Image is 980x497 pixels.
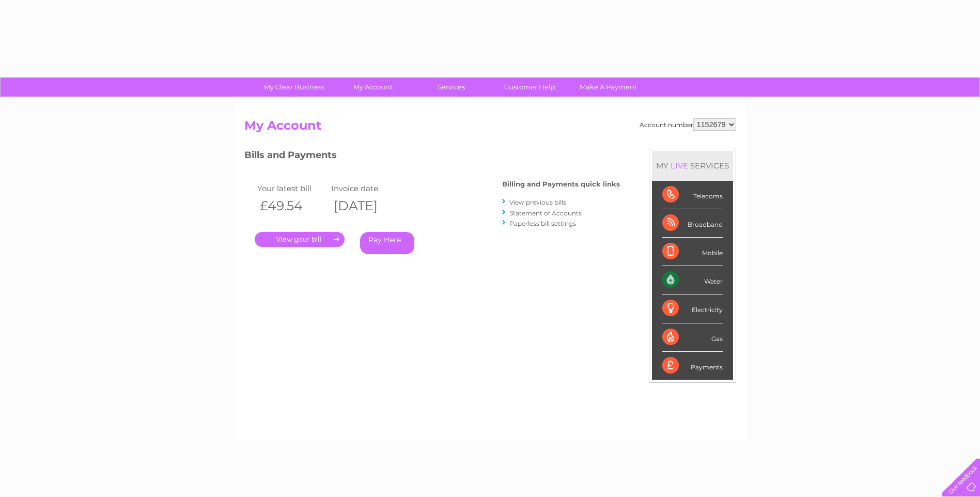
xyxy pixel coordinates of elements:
[329,181,403,195] td: Invoice date
[668,161,690,170] div: LIVE
[662,294,723,323] div: Electricity
[252,77,337,97] a: My Clear Business
[662,352,723,380] div: Payments
[244,118,736,138] h2: My Account
[329,195,403,216] th: [DATE]
[409,77,494,97] a: Services
[255,195,329,216] th: £49.54
[509,198,566,206] a: View previous bills
[566,77,651,97] a: Make A Payment
[502,180,620,188] h4: Billing and Payments quick links
[662,266,723,294] div: Water
[509,220,576,227] a: Paperless bill settings
[662,323,723,352] div: Gas
[662,209,723,238] div: Broadband
[652,151,733,180] div: MY SERVICES
[330,77,415,97] a: My Account
[640,118,736,131] div: Account number
[255,232,345,247] a: .
[509,209,582,217] a: Statement of Accounts
[662,238,723,266] div: Mobile
[487,77,572,97] a: Customer Help
[255,181,329,195] td: Your latest bill
[244,148,620,166] h3: Bills and Payments
[360,232,414,254] a: Pay Here
[662,181,723,209] div: Telecoms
